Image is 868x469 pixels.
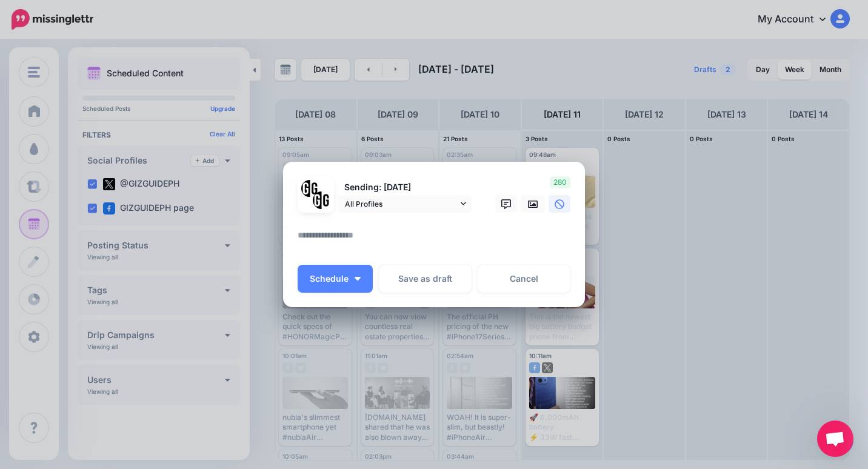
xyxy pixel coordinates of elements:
[379,265,472,293] button: Save as draft
[310,274,349,283] span: Schedule
[345,198,458,210] span: All Profiles
[298,265,373,293] button: Schedule
[301,180,319,198] img: 353459792_649996473822713_4483302954317148903_n-bsa138318.png
[478,265,570,293] a: Cancel
[355,277,361,281] img: arrow-down-white.png
[313,191,330,209] img: JT5sWCfR-79925.png
[550,176,570,188] span: 280
[339,195,472,213] a: All Profiles
[339,181,472,195] p: Sending: [DATE]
